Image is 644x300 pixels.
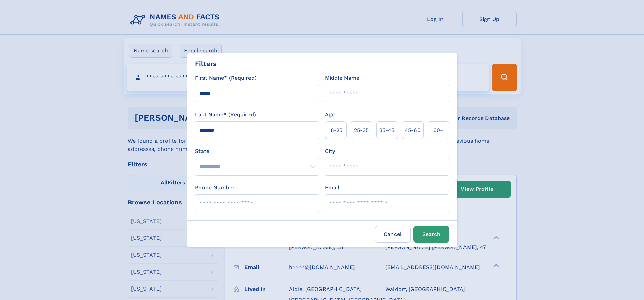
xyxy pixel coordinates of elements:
label: City [325,147,335,155]
div: Filters [195,59,217,69]
button: Search [413,226,449,243]
label: Phone Number [195,184,235,192]
label: Middle Name [325,74,359,82]
label: Last Name* (Required) [195,111,256,119]
label: Age [325,111,335,119]
span: 35‑45 [379,126,395,134]
label: Cancel [375,226,411,243]
label: Email [325,184,339,192]
span: 25‑35 [354,126,369,134]
label: First Name* (Required) [195,74,257,82]
span: 45‑60 [405,126,421,134]
span: 60+ [433,126,444,134]
span: 18‑25 [329,126,342,134]
label: State [195,147,319,155]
